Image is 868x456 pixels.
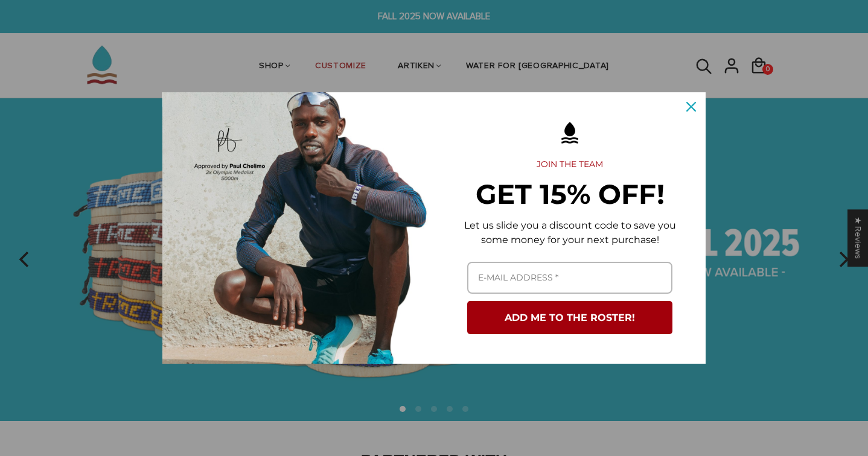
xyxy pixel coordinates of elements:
button: Close [677,92,706,121]
p: Let us slide you a discount code to save you some money for your next purchase! [453,218,686,247]
strong: GET 15% OFF! [476,177,665,211]
input: Email field [467,262,672,294]
svg: close icon [686,102,696,112]
button: ADD ME TO THE ROSTER! [467,301,672,334]
h2: JOIN THE TEAM [453,159,686,170]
